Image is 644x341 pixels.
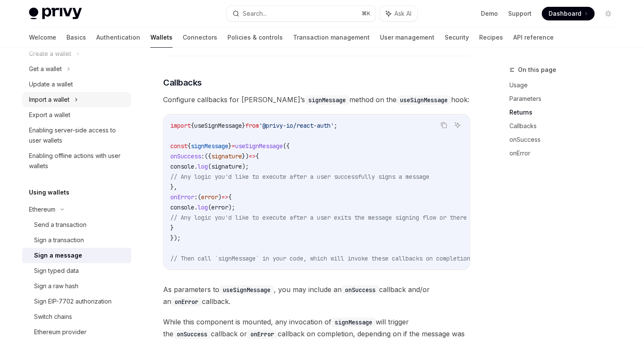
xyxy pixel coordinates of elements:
a: Parameters [509,92,622,106]
span: Ask AI [394,9,411,18]
span: Callbacks [163,77,202,89]
span: const [170,142,187,150]
span: onSuccess [170,152,201,160]
a: Dashboard [542,7,595,20]
code: signMessage [305,95,349,105]
div: Send a transaction [34,220,86,230]
div: Ethereum provider [34,327,86,337]
a: Update a wallet [22,77,131,92]
a: Security [445,27,469,48]
span: = [232,142,235,150]
span: . [194,163,198,170]
a: Enabling server-side access to user wallets [22,123,131,148]
a: Sign a message [22,248,131,263]
span: // Any logic you'd like to execute after a user successfully signs a message [170,173,429,181]
span: }, [170,183,177,191]
span: onError [170,193,194,201]
span: { [228,193,232,201]
a: Recipes [479,27,503,48]
span: console [170,163,194,170]
code: onError [247,330,278,339]
code: useSignMessage [397,95,451,105]
span: { [187,142,191,150]
span: ); [242,163,249,170]
a: Callbacks [509,119,622,133]
span: import [170,122,191,129]
span: ; [334,122,337,129]
span: signature [211,152,242,160]
a: Transaction management [293,27,370,48]
span: }) [242,152,249,160]
a: Authentication [96,27,140,48]
span: } [242,122,245,129]
span: Configure callbacks for [PERSON_NAME]’s method on the hook: [163,94,470,106]
a: Send a transaction [22,217,131,232]
span: // Any logic you'd like to execute after a user exits the message signing flow or there is an error [170,214,508,221]
span: signMessage [191,142,228,150]
a: Switch chains [22,309,131,324]
a: Export a wallet [22,107,131,123]
code: useSignMessage [219,285,274,295]
button: Copy the contents from the code block [438,120,449,131]
span: console [170,203,194,211]
div: Export a wallet [29,110,70,120]
a: Policies & controls [227,27,283,48]
div: Sign typed data [34,266,79,276]
span: ⌘ K [362,10,371,17]
div: Sign a raw hash [34,281,78,291]
span: } [228,142,232,150]
div: Get a wallet [29,64,62,74]
h5: Using wallets [29,187,69,198]
span: ) [218,193,221,201]
span: => [221,193,228,201]
span: ( [208,163,211,170]
a: Wallets [150,27,172,48]
code: onSuccess [342,285,379,295]
a: Sign typed data [22,263,131,278]
div: Enabling server-side access to user wallets [29,125,126,146]
span: => [249,152,256,160]
span: // Then call `signMessage` in your code, which will invoke these callbacks on completion [170,255,470,262]
code: signMessage [331,318,376,327]
button: Toggle dark mode [601,7,615,20]
div: Import a wallet [29,95,69,105]
img: light logo [29,8,82,20]
a: Sign EIP-7702 authorization [22,294,131,309]
a: Welcome [29,27,56,48]
span: As parameters to , you may include an callback and/or an callback. [163,284,470,307]
a: Basics [66,27,86,48]
a: Enabling offline actions with user wallets [22,148,131,174]
a: Connectors [183,27,217,48]
a: onSuccess [509,133,622,146]
a: Sign a transaction [22,232,131,248]
span: } [170,224,174,232]
span: error [211,203,228,211]
a: Support [508,9,532,18]
a: API reference [513,27,554,48]
button: Search...⌘K [227,6,376,21]
span: useSignMessage [235,142,283,150]
a: Returns [509,106,622,119]
div: Sign a message [34,250,82,261]
div: Ethereum [29,204,55,215]
span: }); [170,234,181,242]
a: Demo [481,9,498,18]
a: Sign a raw hash [22,278,131,294]
span: '@privy-io/react-auth' [259,122,334,129]
span: Dashboard [549,9,581,18]
div: Sign a transaction [34,235,84,245]
a: Usage [509,78,622,92]
span: { [191,122,194,129]
span: error [201,193,218,201]
span: signature [211,163,242,170]
span: { [256,152,259,160]
code: onSuccess [173,330,211,339]
span: log [198,163,208,170]
span: from [245,122,259,129]
span: useSignMessage [194,122,242,129]
span: ); [228,203,235,211]
span: ( [198,193,201,201]
button: Ask AI [380,6,417,21]
a: onError [509,146,622,160]
span: . [194,203,198,211]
